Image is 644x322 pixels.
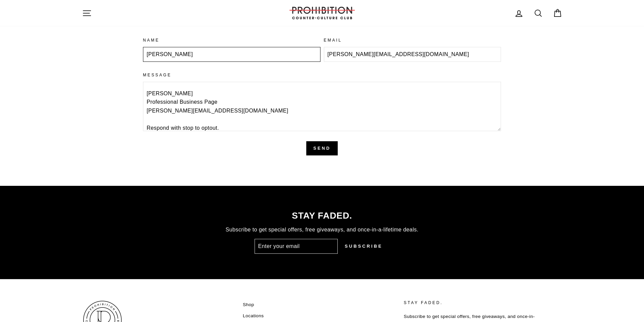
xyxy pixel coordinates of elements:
[243,311,264,321] a: Locations
[324,37,501,44] label: Email
[255,239,338,254] input: Enter your email
[243,300,254,310] a: Shop
[82,225,562,234] p: Subscribe to get special offers, free giveaways, and once-in-a-lifetime deals.
[288,7,356,19] img: PROHIBITION COUNTER-CULTURE CLUB
[345,243,383,249] span: Subscribe
[306,141,338,155] button: Send
[143,37,320,44] label: Name
[143,72,501,78] label: Message
[404,300,537,306] p: STAY FADED.
[338,239,390,254] button: Subscribe
[82,211,562,220] p: STAY FADED.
